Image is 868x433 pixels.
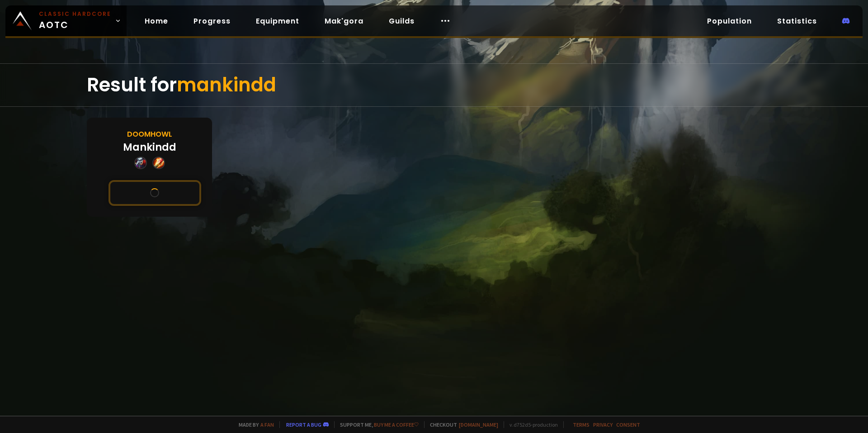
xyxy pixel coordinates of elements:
[5,5,127,36] a: Classic HardcoreAOTC
[260,421,274,428] a: a fan
[137,12,175,30] a: Home
[459,421,498,428] a: [DOMAIN_NAME]
[317,12,371,30] a: Mak'gora
[616,421,640,428] a: Consent
[87,64,781,106] div: Result for
[770,12,824,30] a: Statistics
[123,140,176,155] div: Mankindd
[334,421,419,428] span: Support me,
[127,128,172,140] div: Doomhowl
[374,421,419,428] a: Buy me a coffee
[424,421,498,428] span: Checkout
[39,10,111,18] small: Classic Hardcore
[249,12,307,30] a: Equipment
[573,421,590,428] a: Terms
[39,10,111,32] span: AOTC
[700,12,759,30] a: Population
[186,12,238,30] a: Progress
[177,71,276,98] span: mankindd
[233,421,274,428] span: Made by
[593,421,613,428] a: Privacy
[108,180,201,206] button: See this character
[504,421,558,428] span: v. d752d5 - production
[382,12,422,30] a: Guilds
[286,421,321,428] a: Report a bug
